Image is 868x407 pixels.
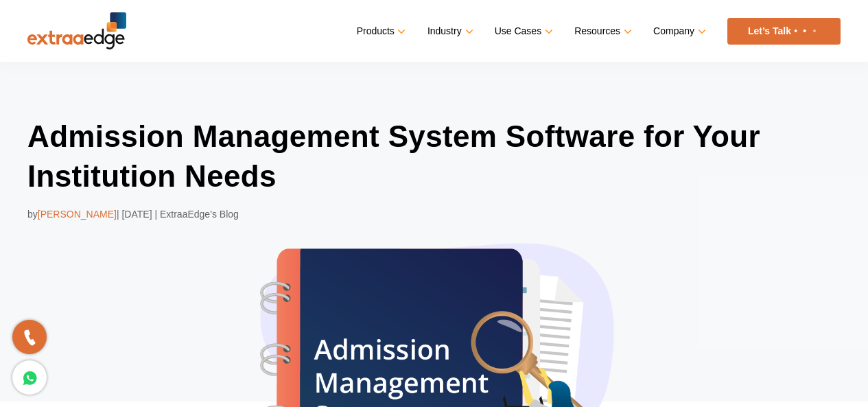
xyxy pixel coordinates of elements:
[495,21,550,41] a: Use Cases
[38,209,117,220] span: [PERSON_NAME]
[27,206,841,222] div: by | [DATE] | ExtraaEdge’s Blog
[727,18,841,45] a: Let’s Talk
[653,21,703,41] a: Company
[357,21,403,41] a: Products
[574,21,629,41] a: Resources
[27,117,841,196] h1: Admission Management System Software for Your Institution Needs
[427,21,471,41] a: Industry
